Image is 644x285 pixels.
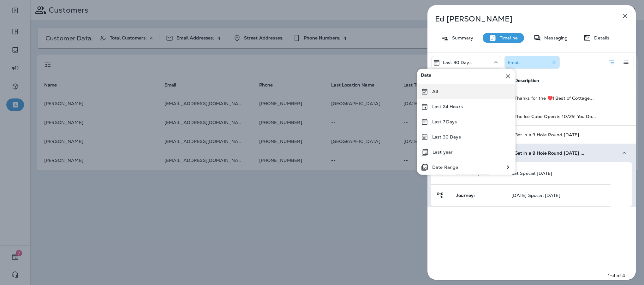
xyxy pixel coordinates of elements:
p: Email [508,60,520,65]
button: Log View [619,56,632,68]
p: Ed [PERSON_NAME] [435,15,607,23]
span: The Ice Cube Open is 10/25! You Do... [515,114,596,119]
span: Email Template: [456,170,491,176]
p: 1–4 of 4 [608,272,625,279]
p: Messaging [541,35,568,40]
span: Journey: [456,193,475,198]
span: Sat Special [DATE] [511,170,552,176]
p: Last 30 Days [432,134,461,140]
span: Get in a 9 Hole Round [DATE] ... [515,150,584,156]
p: Last 24 Hours [432,104,463,109]
p: Details [591,35,609,40]
p: Last year [432,150,453,155]
span: Thanks for the ♥️! Best of Cottage... [515,95,594,101]
p: Last 7 Days [432,119,457,124]
button: Collapse [618,146,631,159]
span: [DATE] Special [DATE] [511,193,560,198]
p: Date Range [432,165,458,170]
span: Get in a 9 Hole Round [DATE] ... [515,132,584,138]
button: Summary View [605,56,618,69]
span: Date [421,73,432,80]
span: Description [515,78,540,83]
p: Timeline [497,35,518,40]
p: Summary [449,35,473,40]
p: All [432,89,438,94]
p: Last 30 Days [443,60,472,65]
